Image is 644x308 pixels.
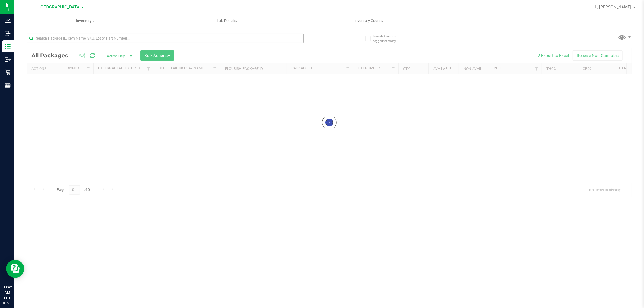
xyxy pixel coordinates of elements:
[5,43,11,49] inline-svg: Inventory
[40,5,81,10] span: [GEOGRAPHIC_DATA]
[5,30,11,37] inline-svg: Inbound
[3,284,12,301] p: 08:42 AM EDT
[5,56,11,62] inline-svg: Outbound
[373,34,404,43] span: Include items not tagged for facility
[6,260,24,278] iframe: Resource center
[14,18,156,24] span: Inventory
[27,34,304,43] input: Search Package ID, Item Name, SKU, Lot or Part Number...
[156,14,298,27] a: Lab Results
[5,69,11,75] inline-svg: Retail
[5,17,11,24] inline-svg: Analytics
[5,82,11,88] inline-svg: Reports
[14,14,156,27] a: Inventory
[298,14,439,27] a: Inventory Counts
[346,18,391,24] span: Inventory Counts
[209,18,245,24] span: Lab Results
[3,301,12,305] p: 09/23
[593,5,633,9] span: Hi, [PERSON_NAME]!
